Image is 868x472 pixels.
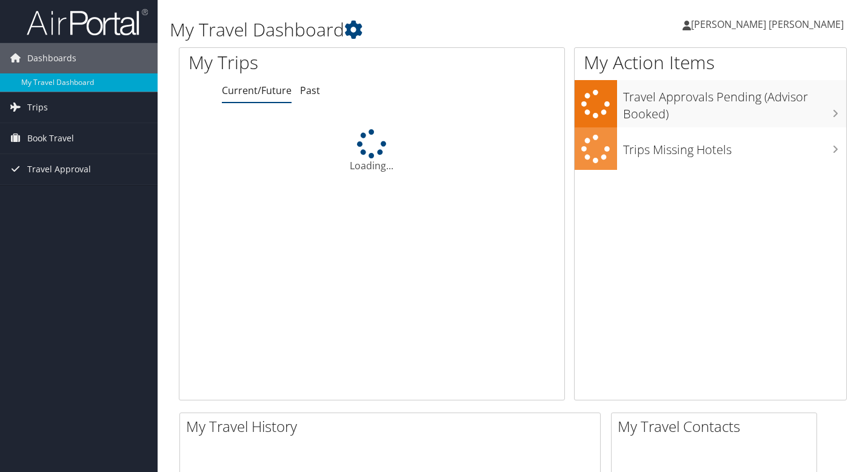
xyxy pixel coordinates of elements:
[27,154,91,184] span: Travel Approval
[27,43,76,73] span: Dashboards
[27,123,74,153] span: Book Travel
[691,18,844,31] span: [PERSON_NAME] [PERSON_NAME]
[222,84,292,97] a: Current/Future
[575,80,846,127] a: Travel Approvals Pending (Advisor Booked)
[575,127,846,170] a: Trips Missing Hotels
[189,50,395,75] h1: My Trips
[300,84,320,97] a: Past
[683,6,856,42] a: [PERSON_NAME] [PERSON_NAME]
[170,17,627,42] h1: My Travel Dashboard
[27,92,48,123] span: Trips
[186,416,600,437] h2: My Travel History
[623,135,846,158] h3: Trips Missing Hotels
[623,83,846,123] h3: Travel Approvals Pending (Advisor Booked)
[575,50,846,75] h1: My Action Items
[618,416,816,437] h2: My Travel Contacts
[27,8,148,36] img: airportal-logo.png
[179,129,564,173] div: Loading...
